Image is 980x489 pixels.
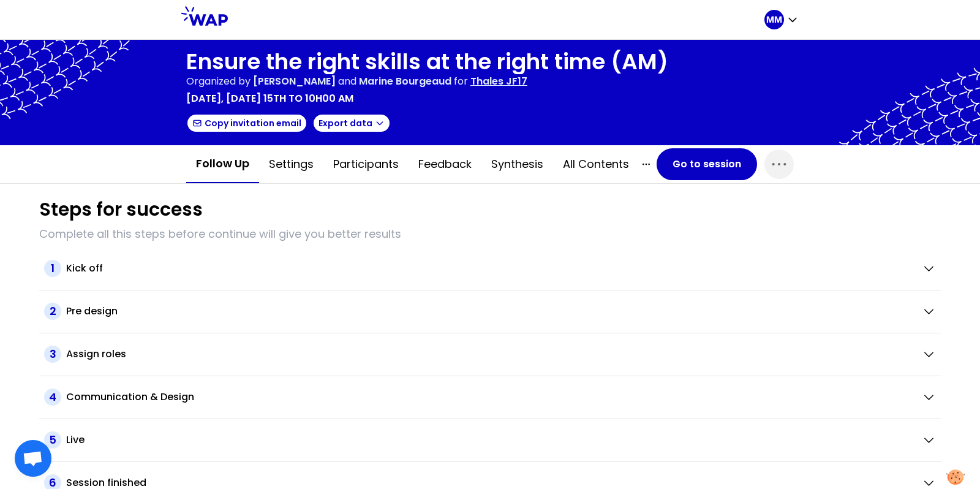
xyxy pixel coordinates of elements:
[44,431,61,449] span: 5
[323,146,409,183] button: Participants
[44,346,936,363] button: 3Assign roles
[312,113,391,133] button: Export data
[66,261,103,276] h2: Kick off
[66,433,85,447] h2: Live
[44,389,936,406] button: 4Communication & Design
[766,13,782,26] p: MM
[44,431,936,449] button: 5Live
[253,74,451,89] p: and
[66,304,118,319] h2: Pre design
[657,148,757,180] button: Go to session
[39,226,941,243] p: Complete all this steps before continue will give you better results
[553,146,639,183] button: All contents
[186,113,307,133] button: Copy invitation email
[44,346,61,363] span: 3
[186,145,259,183] button: Follow up
[764,10,799,29] button: MM
[44,389,61,406] span: 4
[359,74,451,88] span: Marine Bourgeaud
[44,260,61,277] span: 1
[186,50,668,74] h1: Ensure the right skills at the right time (AM)
[186,74,251,89] p: Organized by
[253,74,336,88] span: [PERSON_NAME]
[470,74,527,89] p: Thales JF17
[454,74,468,89] p: for
[259,146,323,183] button: Settings
[44,260,936,277] button: 1Kick off
[409,146,481,183] button: Feedback
[66,390,194,404] h2: Communication & Design
[481,146,553,183] button: Synthesis
[186,91,353,106] p: [DATE], [DATE] 15th to 10h00 am
[15,440,51,477] div: Ouvrir le chat
[39,199,203,221] h1: Steps for success
[44,303,61,320] span: 2
[44,303,936,320] button: 2Pre design
[66,347,126,362] h2: Assign roles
